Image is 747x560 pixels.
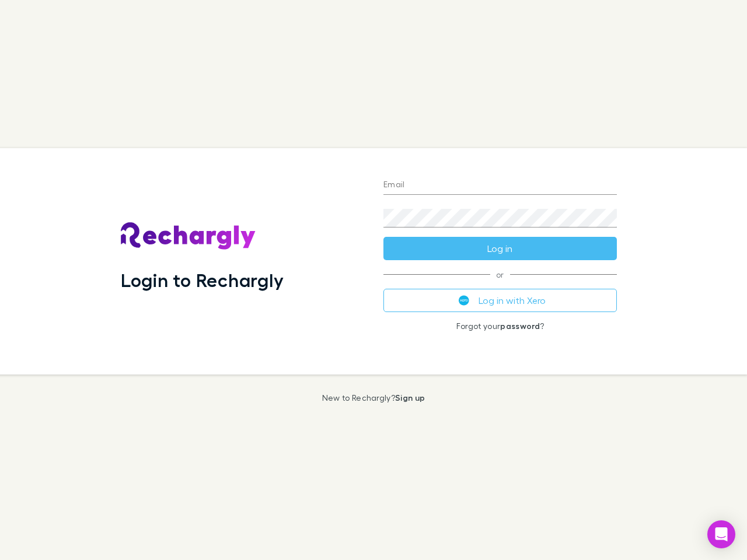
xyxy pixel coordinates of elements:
a: Sign up [395,393,425,402]
p: New to Rechargly? [322,393,425,402]
img: Xero's logo [459,295,469,306]
p: Forgot your ? [383,321,617,331]
a: password [500,321,540,331]
div: Open Intercom Messenger [707,520,735,548]
img: Rechargly's Logo [121,222,256,250]
h1: Login to Rechargly [121,269,284,291]
button: Log in with Xero [383,289,617,312]
button: Log in [383,237,617,260]
span: or [383,274,617,275]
